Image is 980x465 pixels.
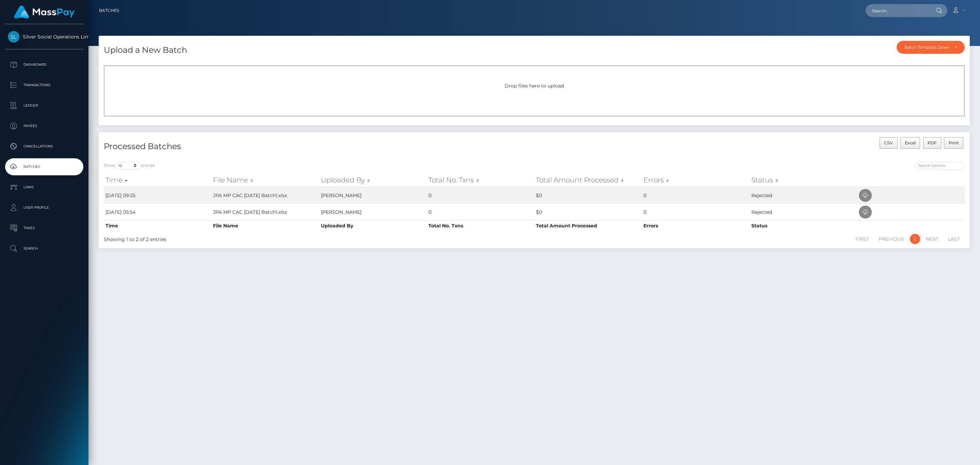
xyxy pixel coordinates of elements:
[5,97,83,114] a: Ledger
[5,240,83,257] a: Search
[319,220,427,231] th: Uploaded By
[427,173,534,187] th: Total No. Txns: activate to sort column ascending
[8,203,81,213] p: User Profile
[750,187,857,204] td: Rejected
[99,3,119,18] a: Batches
[8,31,19,43] img: Silver Social Operations Limited
[534,173,642,187] th: Total Amount Processed: activate to sort column ascending
[904,45,949,50] div: Batch Template Download
[5,34,83,40] span: Silver Social Operations Limited
[8,80,81,90] p: Transactions
[928,140,937,145] span: PDF
[104,162,155,170] label: Show entries
[5,220,83,237] a: Taxes
[319,187,427,204] td: [PERSON_NAME]
[319,204,427,220] td: [PERSON_NAME]
[642,204,749,220] td: 0
[8,243,81,254] p: Search
[104,204,211,220] td: [DATE] 05:54
[5,199,83,216] a: User Profile
[8,162,81,172] p: Batches
[14,5,75,19] img: MassPay Logo
[642,220,749,231] th: Errors
[534,220,642,231] th: Total Amount Processed
[211,220,319,231] th: File Name
[750,220,857,231] th: Status
[5,158,83,175] a: Batches
[211,173,319,187] th: File Name: activate to sort column ascending
[910,234,920,244] a: 1
[534,187,642,204] td: $0
[104,44,187,56] h4: Upload a New Batch
[319,173,427,187] th: Uploaded By: activate to sort column ascending
[5,138,83,155] a: Cancellations
[104,233,457,243] div: Showing 1 to 2 of 2 entries
[427,187,534,204] td: 0
[949,140,959,145] span: Print
[750,173,857,187] th: Status: activate to sort column ascending
[750,204,857,220] td: Rejected
[534,204,642,220] td: $0
[115,162,141,170] select: Showentries
[880,137,898,149] button: CSV
[8,121,81,131] p: Payees
[104,141,529,153] h4: Processed Batches
[642,187,749,204] td: 0
[884,140,893,145] span: CSV
[5,117,83,134] a: Payees
[427,204,534,220] td: 0
[211,187,319,204] td: JPA MP CAC [DATE] Batch1.xlsx
[900,137,920,149] button: Excel
[897,41,965,54] button: Batch Template Download
[8,141,81,151] p: Cancellations
[8,60,81,70] p: Dashboard
[642,173,749,187] th: Errors: activate to sort column ascending
[505,83,564,89] span: Drop files here to upload
[427,220,534,231] th: Total No. Txns
[915,162,965,170] input: Search batches
[5,56,83,73] a: Dashboard
[104,220,211,231] th: Time
[905,140,916,145] span: Excel
[8,182,81,192] p: Links
[8,223,81,233] p: Taxes
[923,137,942,149] button: PDF
[8,100,81,111] p: Ledger
[5,77,83,94] a: Transactions
[104,187,211,204] td: [DATE] 09:35
[104,173,211,187] th: Time: activate to sort column ascending
[5,179,83,196] a: Links
[944,137,963,149] button: Print
[211,204,319,220] td: JPA MP CAC [DATE] Batch1.xlsx
[866,4,930,17] input: Search...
